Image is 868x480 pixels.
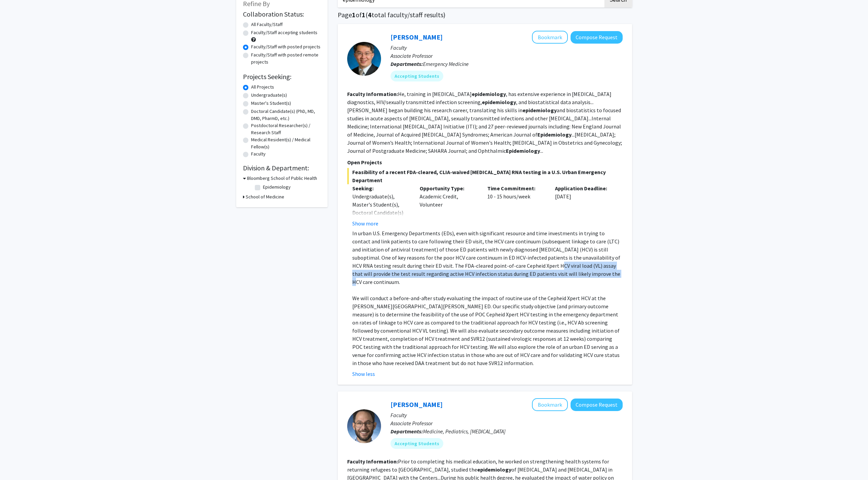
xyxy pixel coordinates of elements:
p: Associate Professor [391,419,623,427]
h3: Bloomberg School of Public Health [247,175,317,182]
p: In urban U.S. Emergency Departments (EDs), even with significant resource and time investments in... [352,229,623,286]
b: Departments: [391,61,423,67]
p: We will conduct a before-and-after study evaluating the impact of routine use of the Cepheid Xper... [352,294,623,367]
label: Doctoral Candidate(s) (PhD, MD, DMD, PharmD, etc.) [251,108,321,122]
span: Feasibility of a recent FDA-cleared, CLIA-waived [MEDICAL_DATA] RNA testing in a U.S. Urban Emerg... [347,168,623,184]
label: Medical Resident(s) / Medical Fellow(s) [251,136,321,150]
b: Departments: [391,428,423,435]
label: All Projects [251,83,274,91]
p: Seeking: [352,184,410,192]
iframe: Chat [5,450,29,475]
mat-chip: Accepting Students [391,71,443,81]
h2: Collaboration Status: [243,10,321,18]
span: Emergency Medicine [423,61,469,67]
label: All Faculty/Staff [251,21,283,28]
label: Undergraduate(s) [251,92,287,99]
label: Faculty/Staff accepting students [251,29,317,36]
b: Faculty Information: [347,458,398,465]
p: Opportunity Type: [420,184,477,192]
mat-chip: Accepting Students [391,438,443,449]
label: Postdoctoral Researcher(s) / Research Staff [251,122,321,136]
p: Faculty [391,411,623,419]
button: Compose Request to Jeffrey Tornheim [571,399,623,411]
div: [DATE] [550,184,618,227]
a: [PERSON_NAME] [391,400,443,409]
b: Epidemiology [537,131,572,138]
b: epidemiology [472,91,506,97]
h1: Page of ( total faculty/staff results) [338,11,632,19]
button: Add Jeffrey Tornheim to Bookmarks [532,398,568,411]
label: Epidemiology [263,184,291,191]
b: epidemiology [482,99,516,105]
p: Time Commitment: [487,184,545,192]
button: Show more [352,219,378,227]
button: Show less [352,370,375,378]
div: 10 - 15 hours/week [482,184,550,227]
p: Open Projects [347,158,623,166]
h2: Division & Department: [243,164,321,172]
span: 1 [362,10,365,19]
button: Compose Request to Yu-Hsiang Hsieh [571,31,623,44]
b: epidemiology [477,466,511,473]
span: 4 [368,10,372,19]
span: 1 [352,10,356,19]
h3: School of Medicine [246,193,284,200]
b: Faculty Information: [347,91,398,97]
div: Academic Credit, Volunteer [415,184,482,227]
h2: Projects Seeking: [243,73,321,81]
label: Faculty/Staff with posted projects [251,43,320,50]
label: Faculty [251,150,266,158]
span: Medicine, Pediatrics, [MEDICAL_DATA] [423,428,506,435]
div: Undergraduate(s), Master's Student(s), Doctoral Candidate(s) (PhD, MD, DMD, PharmD, etc.) [352,192,410,233]
a: [PERSON_NAME] [391,33,443,41]
p: Faculty [391,44,623,52]
p: Application Deadline: [555,184,613,192]
button: Add Yu-Hsiang Hsieh to Bookmarks [532,31,568,44]
label: Master's Student(s) [251,100,291,107]
label: Faculty/Staff with posted remote projects [251,51,321,66]
fg-read-more: He, training in [MEDICAL_DATA] , has extensive experience in [MEDICAL_DATA] diagnostics, HIV/sexu... [347,91,622,154]
p: Associate Professor [391,52,623,60]
b: Epidemiology [506,147,540,154]
b: epidemiology [522,107,557,114]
